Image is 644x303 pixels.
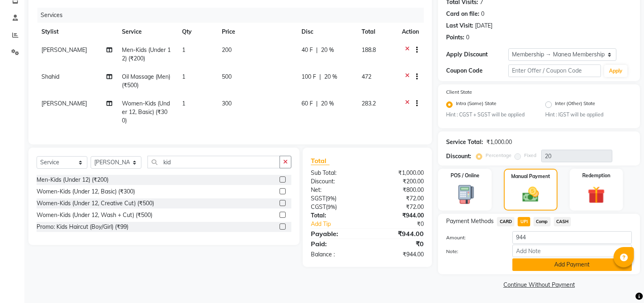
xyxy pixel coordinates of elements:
span: | [316,99,318,108]
div: ₹0 [367,239,430,249]
span: 500 [222,73,232,80]
div: Total: [305,211,367,220]
div: Discount: [446,152,471,161]
label: Intra (Same) State [456,100,497,110]
span: 9% [327,204,335,210]
span: SGST [311,195,325,202]
div: ₹944.00 [367,250,430,259]
div: Net: [305,186,367,194]
div: Women-Kids (Under 12, Creative Cut) (₹500) [37,199,154,208]
div: ₹200.00 [367,177,430,186]
span: 300 [222,100,232,107]
div: ₹1,000.00 [486,138,512,146]
div: Sub Total: [305,169,367,177]
span: 9% [327,195,335,202]
span: 1 [182,100,185,107]
div: Balance : [305,250,367,259]
input: Amount [512,231,632,244]
span: Comp [533,217,551,226]
div: Men-Kids (Under 12) (₹200) [37,176,108,184]
th: Qty [177,23,217,41]
th: Action [397,23,424,41]
img: _pos-terminal.svg [451,184,479,205]
div: Points: [446,33,464,42]
label: Inter (Other) State [555,100,595,110]
label: Note: [440,248,506,255]
span: CARD [497,217,514,226]
div: Promo: Kids Haircut (Boy/Girl) (₹99) [37,223,128,231]
span: 1 [182,46,185,54]
div: Card on file: [446,10,479,18]
th: Service [117,23,177,41]
div: ₹800.00 [367,186,430,194]
label: Redemption [582,172,610,179]
a: Add Tip [305,220,378,228]
div: Discount: [305,177,367,186]
span: 188.8 [362,46,376,54]
div: [DATE] [475,21,492,30]
div: ₹0 [378,220,430,228]
span: | [316,46,318,54]
input: Search or Scan [147,156,280,168]
div: Payable: [305,229,367,239]
span: 60 F [301,99,313,108]
span: 40 F [301,46,313,54]
label: Fixed [524,152,536,159]
div: 0 [481,10,484,18]
div: ₹72.00 [367,203,430,211]
button: Add Payment [512,258,632,271]
div: ₹944.00 [367,211,430,220]
div: ₹1,000.00 [367,169,430,177]
div: 0 [466,33,469,42]
span: 1 [182,73,185,80]
span: 200 [222,46,232,54]
span: Shahid [41,73,59,80]
span: 20 % [324,73,337,81]
div: Service Total: [446,138,483,146]
div: Women-Kids (Under 12, Wash + Cut) (₹500) [37,211,152,219]
a: Continue Without Payment [440,281,638,289]
span: 283.2 [362,100,376,107]
div: Women-Kids (Under 12, Basic) (₹300) [37,187,135,196]
label: Client State [446,88,472,96]
th: Total [357,23,397,41]
div: Paid: [305,239,367,249]
th: Stylist [37,23,117,41]
span: 100 F [301,73,316,81]
span: 472 [362,73,371,80]
span: 20 % [321,46,334,54]
div: Last Visit: [446,21,473,30]
span: Payment Methods [446,217,494,226]
label: POS / Online [451,172,479,179]
span: Men-Kids (Under 12) (₹200) [122,46,171,62]
span: UPI [518,217,530,226]
span: Oil Massage (Men) (₹500) [122,73,170,89]
input: Enter Offer / Coupon Code [508,64,601,77]
img: _cash.svg [517,185,544,204]
div: Coupon Code [446,67,508,75]
span: CGST [311,203,326,211]
span: CASH [554,217,571,226]
div: ₹944.00 [367,229,430,239]
th: Disc [297,23,357,41]
input: Add Note [512,245,632,257]
div: Apply Discount [446,50,508,59]
div: ( ) [305,194,367,203]
div: ( ) [305,203,367,211]
span: | [319,73,321,81]
label: Amount: [440,234,506,241]
div: Services [37,8,430,23]
span: 20 % [321,99,334,108]
span: Total [311,157,330,165]
th: Price [217,23,297,41]
span: Women-Kids (Under 12, Basic) (₹300) [122,100,170,124]
button: Apply [604,65,627,77]
div: ₹72.00 [367,194,430,203]
span: [PERSON_NAME] [41,100,87,107]
label: Manual Payment [511,173,550,180]
span: [PERSON_NAME] [41,46,87,54]
small: Hint : CGST + SGST will be applied [446,111,533,118]
img: _gift.svg [582,184,610,206]
label: Percentage [486,152,512,159]
small: Hint : IGST will be applied [545,111,632,118]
